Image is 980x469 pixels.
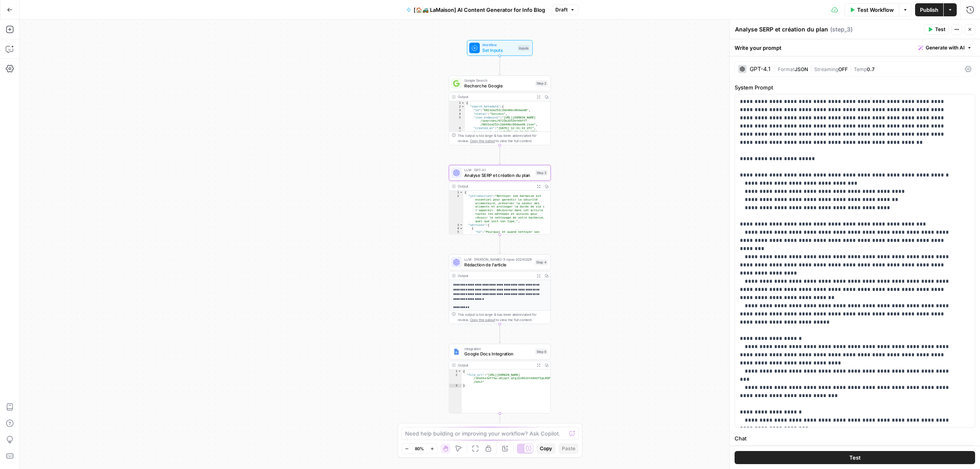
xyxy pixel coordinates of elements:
[459,191,463,194] span: Toggle code folding, rows 1 through 39
[517,45,530,51] div: Inputs
[562,445,575,452] span: Paste
[449,194,463,223] div: 2
[449,165,550,235] div: LLM · GPT-4.1Analyse SERP et création du planStep 3Output{ "introduction":"Nettoyer son barbecue ...
[414,6,545,14] span: [🏠🚜 LaMaison] AI Content Generator for Info Blog
[461,101,465,105] span: Toggle code folding, rows 1 through 168
[449,373,462,384] div: 2
[464,351,532,357] span: Google Docs Integration
[464,167,532,172] span: LLM · GPT-4.1
[926,44,964,51] span: Generate with AI
[535,80,548,86] div: Step 2
[458,312,548,322] div: This output is too large & has been abbreviated for review. to view the full content.
[470,318,495,322] span: Copy the output
[470,139,495,143] span: Copy the output
[458,94,532,100] div: Output
[401,3,550,16] button: [🏠🚜 LaMaison] AI Content Generator for Info Blog
[559,443,579,454] button: Paste
[449,105,465,109] div: 2
[464,257,532,262] span: LLM · [PERSON_NAME]-3-opus-20240229
[735,25,828,33] textarea: Analyse SERP et création du plan
[552,4,579,15] button: Draft
[458,273,532,278] div: Output
[461,105,465,109] span: Toggle code folding, rows 2 through 11
[459,227,463,230] span: Toggle code folding, rows 4 through 11
[499,235,501,254] g: Edge from step_3 to step_4
[464,172,532,179] span: Analyse SERP et création du plan
[808,65,814,73] span: |
[449,108,465,112] div: 3
[458,133,548,144] div: This output is too large & has been abbreviated for review. to view the full content.
[750,66,771,72] div: GPT-4.1
[453,348,460,355] img: Instagram%20post%20-%201%201.png
[867,66,875,72] span: 0.7
[449,344,550,413] div: IntegrationGoogle Docs IntegrationStep 6Output{ "file_url":"[URL][DOMAIN_NAME] /1EaIkoJwY71w-uEjq...
[854,66,867,72] span: Temp
[449,127,465,130] div: 6
[482,47,515,54] span: Set Inputs
[415,445,424,452] span: 80%
[449,112,465,116] div: 4
[449,369,462,373] div: 1
[449,101,465,105] div: 1
[730,39,980,56] div: Write your prompt
[499,56,501,75] g: Edge from start to step_2
[844,3,899,16] button: Test Workflow
[838,66,848,72] span: OFF
[458,369,461,373] span: Toggle code folding, rows 1 through 3
[920,6,938,14] span: Publish
[449,230,463,238] div: 5
[535,170,548,176] div: Step 3
[464,346,532,351] span: Integration
[935,26,945,33] span: Test
[458,362,532,368] div: Output
[449,227,463,230] div: 4
[735,434,975,442] label: Chat
[735,83,975,92] label: System Prompt
[849,454,861,462] span: Test
[458,184,532,189] div: Output
[482,42,515,48] span: Workflow
[555,6,568,13] span: Draft
[449,76,550,145] div: Google SearchRecherche GoogleStep 2Output{ "search_metadata":{ "id":"6821ea252c2bb40bc06daad8", "...
[778,66,795,72] span: Format
[449,384,462,388] div: 3
[449,116,465,127] div: 5
[499,413,501,432] g: Edge from step_6 to end
[735,451,975,465] button: Test
[795,66,808,72] span: JSON
[535,349,548,355] div: Step 6
[848,65,854,73] span: |
[915,3,943,16] button: Publish
[464,78,532,83] span: Google Search
[857,6,894,14] span: Test Workflow
[924,24,949,35] button: Test
[535,259,548,265] div: Step 4
[464,261,532,268] span: Rédaction de l'article
[830,25,853,33] span: ( step_3 )
[774,65,778,73] span: |
[499,145,501,164] g: Edge from step_2 to step_3
[537,443,555,454] button: Copy
[449,130,465,134] div: 7
[449,223,463,227] div: 3
[459,223,463,227] span: Toggle code folding, rows 3 through 37
[814,66,838,72] span: Streaming
[499,324,501,343] g: Edge from step_4 to step_6
[449,191,463,194] div: 1
[540,445,552,452] span: Copy
[915,42,975,53] button: Generate with AI
[449,40,550,56] div: WorkflowSet InputsInputs
[464,83,532,89] span: Recherche Google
